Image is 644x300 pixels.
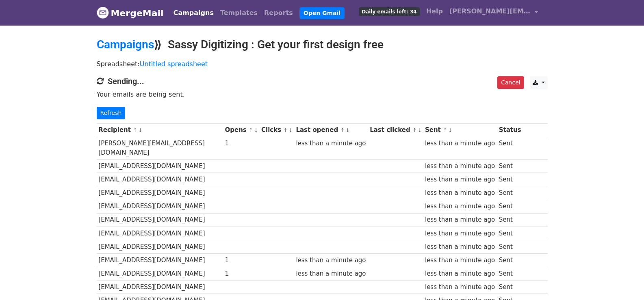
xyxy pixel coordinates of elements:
[225,269,257,278] div: 1
[97,90,548,99] p: Your emails are being sent.
[497,200,523,213] td: Sent
[425,283,495,292] div: less than a minute ago
[299,7,345,19] a: Open Gmail
[97,253,223,267] td: [EMAIL_ADDRESS][DOMAIN_NAME]
[97,173,223,186] td: [EMAIL_ADDRESS][DOMAIN_NAME]
[97,267,223,281] td: [EMAIL_ADDRESS][DOMAIN_NAME]
[296,139,366,148] div: less than a minute ago
[425,215,495,224] div: less than a minute ago
[497,186,523,200] td: Sent
[296,256,366,265] div: less than a minute ago
[497,123,523,137] th: Status
[254,127,258,133] a: ↓
[425,242,495,252] div: less than a minute ago
[425,175,495,184] div: less than a minute ago
[449,6,531,16] span: [PERSON_NAME][EMAIL_ADDRESS][DOMAIN_NAME]
[368,123,423,137] th: Last clicked
[97,240,223,253] td: [EMAIL_ADDRESS][DOMAIN_NAME]
[283,127,288,133] a: ↑
[97,4,164,22] a: MergeMail
[412,127,417,133] a: ↑
[497,213,523,227] td: Sent
[97,38,548,52] h2: ⟫ Sassy Digitizing : Get your first design free
[497,76,524,89] a: Cancel
[497,240,523,253] td: Sent
[294,123,368,137] th: Last opened
[259,123,294,137] th: Clicks
[425,139,495,148] div: less than a minute ago
[425,202,495,211] div: less than a minute ago
[225,139,257,148] div: 1
[359,7,419,16] span: Daily emails left: 34
[425,188,495,198] div: less than a minute ago
[133,127,137,133] a: ↑
[249,127,253,133] a: ↑
[97,60,548,68] p: Spreadsheet:
[448,127,453,133] a: ↓
[425,229,495,238] div: less than a minute ago
[288,127,293,133] a: ↓
[97,200,223,213] td: [EMAIL_ADDRESS][DOMAIN_NAME]
[170,5,217,21] a: Campaigns
[497,173,523,186] td: Sent
[425,269,495,278] div: less than a minute ago
[261,5,296,21] a: Reports
[97,186,223,200] td: [EMAIL_ADDRESS][DOMAIN_NAME]
[97,281,223,294] td: [EMAIL_ADDRESS][DOMAIN_NAME]
[497,267,523,281] td: Sent
[97,137,223,160] td: [PERSON_NAME][EMAIL_ADDRESS][DOMAIN_NAME]
[97,38,154,51] a: Campaigns
[443,127,447,133] a: ↑
[497,281,523,294] td: Sent
[97,107,126,119] a: Refresh
[138,127,143,133] a: ↓
[140,60,208,68] a: Untitled spreadsheet
[97,160,223,173] td: [EMAIL_ADDRESS][DOMAIN_NAME]
[423,123,497,137] th: Sent
[446,3,541,22] a: [PERSON_NAME][EMAIL_ADDRESS][DOMAIN_NAME]
[497,160,523,173] td: Sent
[425,256,495,265] div: less than a minute ago
[497,137,523,160] td: Sent
[97,76,548,86] h4: Sending...
[217,5,261,21] a: Templates
[225,256,257,265] div: 1
[223,123,260,137] th: Opens
[97,6,109,19] img: MergeMail logo
[418,127,422,133] a: ↓
[340,127,345,133] a: ↑
[497,227,523,240] td: Sent
[356,3,423,19] a: Daily emails left: 34
[345,127,350,133] a: ↓
[296,269,366,278] div: less than a minute ago
[497,253,523,267] td: Sent
[97,213,223,227] td: [EMAIL_ADDRESS][DOMAIN_NAME]
[425,162,495,171] div: less than a minute ago
[97,123,223,137] th: Recipient
[423,3,446,19] a: Help
[97,227,223,240] td: [EMAIL_ADDRESS][DOMAIN_NAME]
